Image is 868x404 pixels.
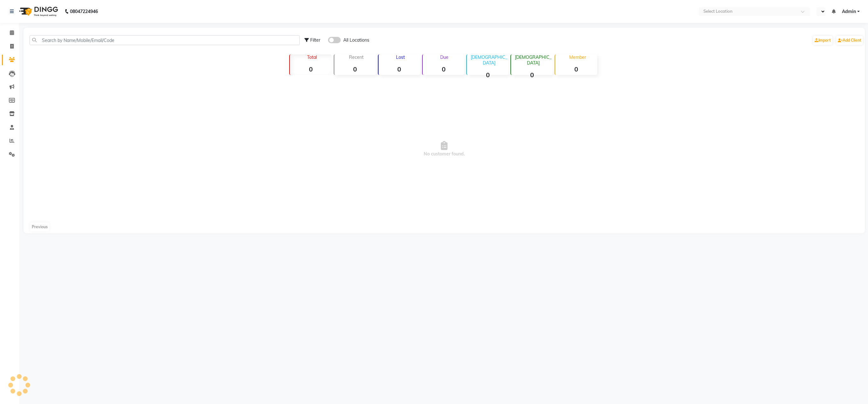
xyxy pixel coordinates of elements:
span: Filter [310,37,320,43]
p: Member [558,54,597,60]
p: Lost [381,54,420,60]
span: All Locations [343,37,369,44]
input: Search by Name/Mobile/Email/Code [30,35,300,45]
strong: 0 [290,65,331,73]
strong: 0 [511,71,553,79]
img: logo [16,3,60,20]
strong: 0 [467,71,509,79]
strong: 0 [423,65,464,73]
p: [DEMOGRAPHIC_DATA] [514,54,553,66]
a: Import [813,36,832,45]
strong: 0 [555,65,597,73]
b: 08047224946 [70,3,98,20]
div: Select Location [703,8,733,15]
p: Recent [337,54,376,60]
p: Total [292,54,331,60]
p: [DEMOGRAPHIC_DATA] [469,54,509,66]
span: Admin [842,8,856,15]
p: Due [424,54,464,60]
strong: 0 [334,65,376,73]
a: Add Client [836,36,863,45]
strong: 0 [379,65,420,73]
span: No customer found. [24,78,865,221]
